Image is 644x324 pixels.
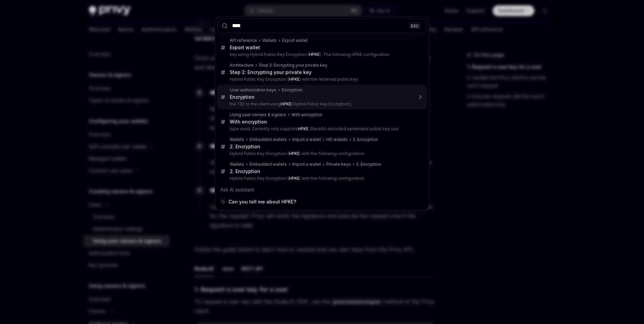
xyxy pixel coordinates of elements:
[289,176,300,181] b: HPKE
[230,176,413,181] p: Hybrid Public Key Encryption ( ) with the following configuration:
[230,112,286,117] div: Using user owners & signers
[291,112,322,117] div: With encryption
[230,162,244,167] div: Wallets
[298,126,309,131] b: HPKE
[230,63,254,68] div: Architecture
[259,63,327,68] div: Step 2: Encrypting your private key
[217,184,427,196] div: Ask AI assistant
[292,162,321,167] div: Import a wallet
[282,87,303,93] div: Encryption
[250,137,287,142] div: Embedded wallets
[230,168,260,174] div: 2. Encryption
[230,126,413,132] p: type used. Currently only supports . Base64-encoded ephemeral public key use
[353,137,378,142] div: 2. Encryption
[230,94,255,100] div: Encryption
[409,22,421,29] div: ESC
[282,38,308,43] div: Export wallet
[230,45,260,51] div: Export wallet
[356,162,381,167] div: 2. Encryption
[281,101,291,106] b: HPKE
[230,77,413,82] p: Hybrid Public Key Encryption ( ) with the retrieved public key.
[289,77,300,82] b: HPKE
[289,151,300,156] b: HPKE
[230,144,260,150] div: 2. Encryption
[230,101,413,107] p: the TEE to the client using (Hybrid Public Key Encryption),
[228,198,296,205] span: Can you tell me about HPKE?
[230,119,267,125] div: With encryption
[230,38,257,43] div: API reference
[230,69,312,75] div: Step 2: Encrypting your private key
[292,137,321,142] div: Import a wallet
[230,87,276,93] div: User authorization keys
[230,52,413,57] p: key using Hybrid Public Key Encryption ( ). The following HPKE configuration
[230,137,244,142] div: Wallets
[326,162,351,167] div: Private keys
[250,162,287,167] div: Embedded wallets
[309,52,320,57] b: HPKE
[230,151,413,156] p: Hybrid Public Key Encryption ( ) with the following configuration:
[262,38,277,43] div: Wallets
[326,137,347,142] div: HD wallets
